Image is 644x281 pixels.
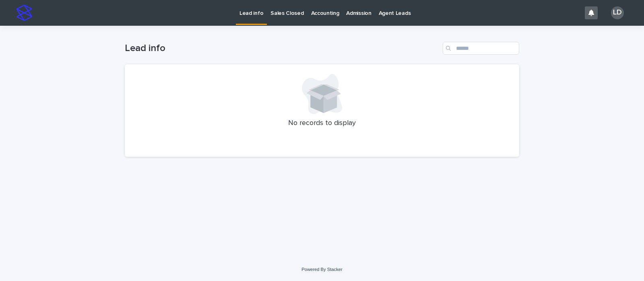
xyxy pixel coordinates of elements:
[611,6,624,19] div: LD
[16,5,32,21] img: stacker-logo-s-only.png
[301,267,342,272] a: Powered By Stacker
[134,119,510,128] p: No records to display
[443,42,519,55] input: Search
[125,43,440,54] h1: Lead info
